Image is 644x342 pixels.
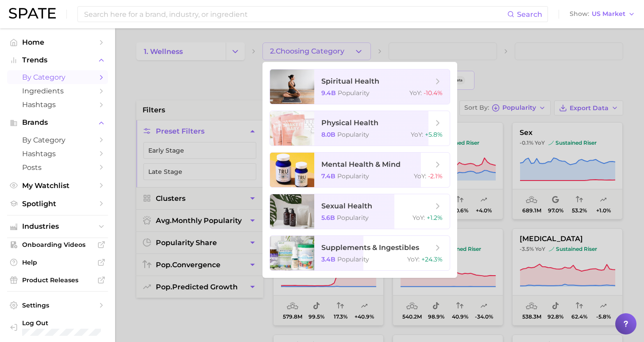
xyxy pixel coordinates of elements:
a: by Category [7,133,108,147]
button: ShowUS Market [567,8,637,20]
span: Home [22,38,93,46]
span: Popularity [337,255,369,263]
span: +5.8% [425,131,443,138]
span: Trends [22,56,93,64]
a: Ingredients [7,84,108,98]
span: Help [22,258,93,266]
span: Brands [22,119,93,127]
button: Trends [7,54,108,67]
span: spiritual health [321,77,379,85]
span: -10.4% [424,89,443,97]
span: by Category [22,136,93,144]
span: YoY : [409,89,422,97]
button: Industries [7,220,108,233]
span: Log Out [22,319,101,327]
span: physical health [321,119,378,127]
span: Ingredients [22,87,93,95]
a: Product Releases [7,273,108,287]
span: Hashtags [22,150,93,158]
a: Posts [7,161,108,174]
a: Log out. Currently logged in with e-mail alyssa@spate.nyc. [7,316,108,338]
span: 8.0b [321,131,335,138]
input: Search here for a brand, industry, or ingredient [83,7,507,22]
span: +1.2% [427,214,443,222]
a: Hashtags [7,147,108,161]
span: Industries [22,223,93,231]
span: YoY : [414,172,426,180]
span: Onboarding Videos [22,241,93,249]
span: Spotlight [22,200,93,208]
span: Search [517,10,542,19]
span: YoY : [407,255,420,263]
a: Spotlight [7,197,108,211]
a: Settings [7,299,108,312]
img: SPATE [9,8,56,19]
a: My Watchlist [7,179,108,192]
span: Product Releases [22,276,93,284]
span: YoY : [411,131,423,138]
a: by Category [7,70,108,84]
span: mental health & mind [321,160,401,169]
span: My Watchlist [22,181,93,190]
span: Popularity [337,131,369,138]
span: Settings [22,301,93,309]
span: Hashtags [22,100,93,109]
span: Popularity [337,214,369,222]
a: Hashtags [7,98,108,111]
button: Brands [7,116,108,129]
span: Posts [22,163,93,172]
span: sexual health [321,202,372,210]
a: Home [7,35,108,49]
span: Popularity [338,89,370,97]
span: 9.4b [321,89,336,97]
span: YoY : [413,214,425,222]
span: supplements & ingestibles [321,243,419,252]
span: Popularity [337,172,369,180]
span: 3.4b [321,255,335,263]
span: 5.6b [321,214,335,222]
span: +24.3% [421,255,443,263]
a: Onboarding Videos [7,238,108,251]
span: 7.4b [321,172,335,180]
span: US Market [592,12,625,16]
span: -2.1% [428,172,443,180]
a: Help [7,256,108,269]
span: Show [570,12,589,16]
span: by Category [22,73,93,81]
ul: 2.Choosing Category [262,62,457,278]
